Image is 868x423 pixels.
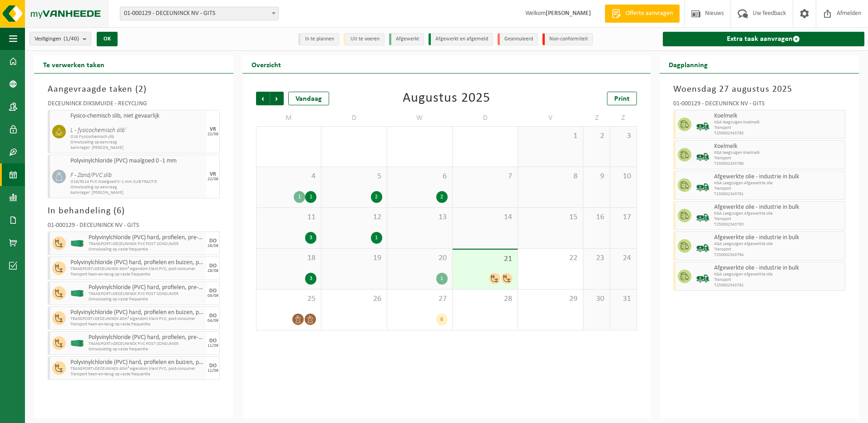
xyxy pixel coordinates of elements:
[542,33,593,45] li: Non-conformiteit
[714,181,843,186] span: KGA Leegzuigen Afgewerkte olie
[392,172,448,182] span: 6
[89,234,204,241] span: Polyvinylchloride (PVC) hard, profielen, pre-consumer
[207,294,218,298] div: 04/09
[457,254,513,264] span: 21
[89,241,204,247] span: TRANSPORT>DECEUNINCK PVC POST CONSUMER
[523,212,578,222] span: 15
[523,172,578,182] span: 8
[714,277,843,283] span: Transport
[714,120,843,125] span: KGA leegzuigen Koelmelk
[714,150,843,156] span: KGA leegzuigen Koelmelk
[70,316,204,322] span: TRANSPORT>DECEUNINCK 40m³ eigendom klant PVC, post-consumer
[207,369,218,373] div: 11/09
[207,319,218,323] div: 04/09
[261,294,316,304] span: 25
[256,92,270,105] span: Vorige
[436,314,448,325] div: 6
[392,294,448,304] span: 27
[696,178,710,192] img: BL-LQ-LV
[48,101,220,110] div: DECEUNINCK DIKSMUIDE - RECYCLING
[673,83,845,96] h3: Woensdag 27 augustus 2025
[588,294,605,304] span: 30
[70,140,204,145] span: Omwisseling op aanvraag
[210,127,216,132] div: VR
[305,273,316,285] div: 3
[615,212,632,222] span: 17
[70,259,204,266] span: Polyvinylchloride (PVC) hard, profielen en buizen, post-consumer
[209,313,217,319] div: DO
[714,234,843,241] span: Afgewerkte olie - industrie in bulk
[70,372,204,377] span: Transport heen-en-terug op vaste frequentie
[70,322,204,327] span: Transport heen-en-terug op vaste frequentie
[207,132,218,137] div: 22/08
[673,101,845,110] div: 01-000129 - DECEUNINCK NV - GITS
[270,92,284,105] span: Volgende
[714,265,843,272] span: Afgewerkte olie - industrie in bulk
[615,131,632,141] span: 3
[614,95,630,103] span: Print
[714,204,843,211] span: Afgewerkte olie - industrie in bulk
[387,110,453,126] td: W
[436,273,448,285] div: 1
[70,240,84,247] img: HK-XC-40-GN-00
[326,253,382,263] span: 19
[714,161,843,167] span: T250002343786
[714,283,843,288] span: T250002343792
[89,341,204,347] span: TRANSPORT>DECEUNINCK PVC POST CONSUMER
[70,366,204,372] span: TRANSPORT>DECEUNINCK 40m³ eigendom klant PVC, post-consumer
[242,55,290,73] h2: Overzicht
[89,291,204,297] span: TRANSPORT>DECEUNINCK PVC POST CONSUMER
[70,190,204,196] span: Aanvrager: [PERSON_NAME]
[696,239,710,253] img: BL-LQ-LV
[610,110,637,126] td: Z
[453,110,518,126] td: D
[615,253,632,263] span: 24
[261,172,316,182] span: 4
[605,5,680,23] a: Offerte aanvragen
[518,110,583,126] td: V
[70,179,204,185] span: O16/RS14 PVC maalgoed 0 -1 mm SLIB FRACTIE
[97,32,118,46] button: OK
[392,212,448,222] span: 13
[261,212,316,222] span: 11
[209,338,217,344] div: DO
[583,110,610,126] td: Z
[588,172,605,182] span: 9
[30,32,91,45] button: Vestigingen(1/40)
[326,172,382,182] span: 5
[209,363,217,369] div: DO
[714,186,843,192] span: Transport
[714,156,843,161] span: Transport
[89,247,204,252] span: Omwisseling op vaste frequentie
[288,92,329,105] div: Vandaag
[660,55,717,73] h2: Dagplanning
[714,216,843,222] span: Transport
[34,55,113,73] h2: Te verwerken taken
[457,212,513,222] span: 14
[392,253,448,263] span: 20
[523,253,578,263] span: 22
[120,7,279,20] span: 01-000129 - DECEUNINCK NV - GITS
[89,297,204,302] span: Omwisseling op vaste frequentie
[207,177,218,182] div: 22/08
[305,191,316,203] div: 1
[714,247,843,252] span: Transport
[305,232,316,244] div: 3
[70,145,204,151] span: Aanvrager: [PERSON_NAME]
[714,241,843,247] span: KGA Leegzuigen Afgewerkte olie
[48,83,220,96] h3: Aangevraagde taken ( )
[696,270,710,283] img: BL-LQ-LV
[326,294,382,304] span: 26
[696,118,710,131] img: BL-LQ-LV
[615,294,632,304] span: 31
[436,191,448,203] div: 2
[70,266,204,272] span: TRANSPORT>DECEUNINCK 40m³ eigendom klant PVC, post-consumer
[298,33,339,45] li: In te plannen
[457,294,513,304] span: 28
[714,222,843,227] span: T250002343793
[714,211,843,216] span: KGA Leegzuigen Afgewerkte olie
[714,173,843,181] span: Afgewerkte olie - industrie in bulk
[714,252,843,258] span: T250002343794
[498,33,538,45] li: Geannuleerd
[35,32,79,46] span: Vestigingen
